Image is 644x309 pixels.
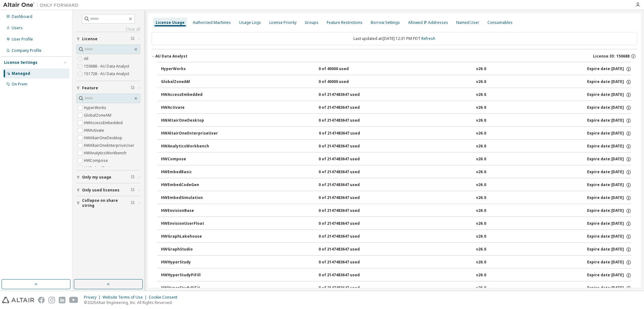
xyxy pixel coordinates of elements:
[48,297,55,303] img: instagram.svg
[76,27,140,32] a: Clear all
[587,221,631,227] div: Expire date: [DATE]
[587,234,631,240] div: Expire date: [DATE]
[587,157,631,162] div: Expire date: [DATE]
[76,183,140,197] button: Only used licenses
[161,118,218,124] div: HWAltairOneDesktop
[587,131,631,136] div: Expire date: [DATE]
[319,208,375,214] div: 0 of 2147483647 used
[587,247,631,252] div: Expire date: [DATE]
[161,243,631,257] button: HWGraphStudio0 of 2147483647 usedv26.0Expire date:[DATE]
[319,169,375,175] div: 0 of 2147483647 used
[476,131,486,136] div: v26.0
[103,295,149,300] div: Website Terms of Use
[476,208,486,214] div: v26.0
[152,32,637,45] div: Last updated at: [DATE] 12:31 PM PDT
[476,195,486,201] div: v26.0
[476,260,486,265] div: v26.0
[161,256,631,269] button: HWHyperStudy0 of 2147483647 usedv26.0Expire date:[DATE]
[319,105,375,111] div: 0 of 2147483647 used
[59,297,65,303] img: linkedin.svg
[476,182,486,188] div: v26.0
[84,104,108,112] label: HyperWorks
[476,285,486,291] div: v26.0
[161,285,218,291] div: HWHyperStudyPiFit
[161,88,631,102] button: HWAccessEmbedded0 of 2147483647 usedv26.0Expire date:[DATE]
[161,204,631,218] button: HWEnvisionBase0 of 2147483647 usedv26.0Expire date:[DATE]
[12,71,30,76] div: Managed
[587,195,631,201] div: Expire date: [DATE]
[476,221,486,227] div: v26.0
[69,297,78,303] img: youtube.svg
[76,81,140,95] button: Feature
[161,92,218,98] div: HWAccessEmbedded
[587,260,631,265] div: Expire date: [DATE]
[587,182,631,188] div: Expire date: [DATE]
[161,182,218,188] div: HWEmbedCodeGen
[131,36,135,41] span: Clear filter
[155,54,187,59] div: AU Data Analyst
[319,234,375,240] div: 0 of 2147483647 used
[38,297,45,303] img: facebook.svg
[421,36,435,41] a: Refresh
[84,164,114,172] label: HWEmbedBasic
[319,260,375,265] div: 0 of 2147483647 used
[84,295,103,300] div: Privacy
[161,152,631,166] button: HWCompose0 of 2147483647 usedv26.0Expire date:[DATE]
[476,92,486,98] div: v26.0
[476,105,486,111] div: v26.0
[476,247,486,252] div: v26.0
[161,66,218,72] div: HyperWorks
[161,191,631,205] button: HWEmbedSimulation0 of 2147483647 usedv26.0Expire date:[DATE]
[161,217,631,231] button: HWEnvisionUserFloat0 of 2147483647 usedv26.0Expire date:[DATE]
[3,2,82,8] img: Altair One
[161,268,631,282] button: HWHyperStudyPiFill0 of 2147483647 usedv26.0Expire date:[DATE]
[161,105,218,111] div: HWActivate
[193,20,231,25] div: Authorized Machines
[476,169,486,175] div: v26.0
[319,92,375,98] div: 0 of 2147483647 used
[319,247,375,252] div: 0 of 2147483647 used
[161,169,218,175] div: HWEmbedBasic
[131,201,135,206] span: Clear filter
[319,157,375,162] div: 0 of 2147483647 used
[305,20,319,25] div: Groups
[319,66,375,72] div: 0 of 40000 used
[487,20,513,25] div: Consumables
[156,20,185,25] div: License Usage
[76,32,140,46] button: License
[161,144,218,149] div: HWAnalyticsWorkbench
[161,208,218,214] div: HWEnvisionBase
[161,157,218,162] div: HWCompose
[12,14,32,19] div: Dashboard
[161,79,218,85] div: GlobalZoneAM
[161,230,631,244] button: HWGraphLakehouse0 of 2147483647 usedv26.0Expire date:[DATE]
[84,119,124,127] label: HWAccessEmbedded
[319,221,375,227] div: 0 of 2147483647 used
[161,165,631,179] button: HWEmbedBasic0 of 2147483647 usedv26.0Expire date:[DATE]
[476,157,486,162] div: v26.0
[319,131,375,136] div: 0 of 2147483647 used
[84,55,90,63] label: All
[131,175,135,180] span: Clear filter
[371,20,400,25] div: Borrow Settings
[476,66,486,72] div: v26.0
[84,149,128,157] label: HWAnalyticsWorkbench
[161,131,218,136] div: HWAltairOneEnterpriseUser
[152,49,637,63] button: AU Data AnalystLicense ID: 150688
[161,273,218,278] div: HWHyperStudyPiFill
[161,140,631,153] button: HWAnalyticsWorkbench0 of 2147483647 usedv26.0Expire date:[DATE]
[587,208,631,214] div: Expire date: [DATE]
[327,20,363,25] div: Feature Restrictions
[161,75,631,89] button: GlobalZoneAM0 of 40000 usedv26.0Expire date:[DATE]
[84,134,124,142] label: HWAltairOneDesktop
[161,281,631,295] button: HWHyperStudyPiFit0 of 2147483647 usedv26.0Expire date:[DATE]
[161,101,631,115] button: HWActivate0 of 2147483647 usedv26.0Expire date:[DATE]
[84,300,181,305] p: © 2025 Altair Engineering, Inc. All Rights Reserved.
[587,118,631,124] div: Expire date: [DATE]
[84,127,105,134] label: HWActivate
[587,273,631,278] div: Expire date: [DATE]
[239,20,261,25] div: Usage Logs
[12,82,27,87] div: On Prem
[269,20,297,25] div: License Priority
[408,20,448,25] div: Allowed IP Addresses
